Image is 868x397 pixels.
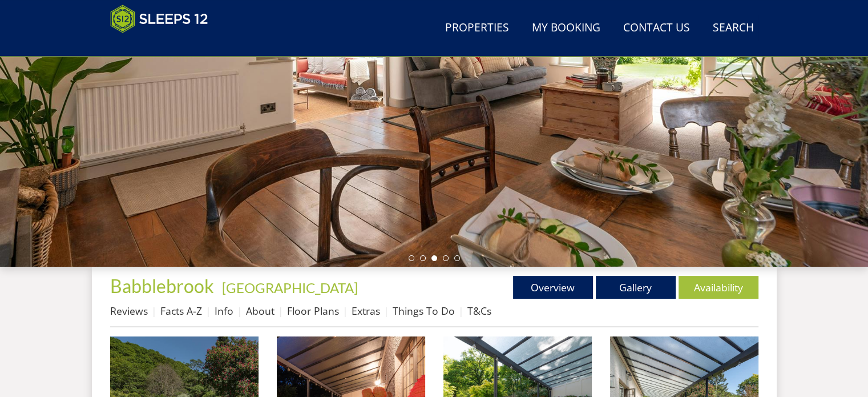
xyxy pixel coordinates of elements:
[467,304,491,318] a: T&Cs
[393,304,455,318] a: Things To Do
[287,304,339,318] a: Floor Plans
[217,279,358,296] span: -
[596,276,676,299] a: Gallery
[215,304,233,318] a: Info
[222,279,358,296] a: [GEOGRAPHIC_DATA]
[104,40,224,50] iframe: Customer reviews powered by Trustpilot
[513,276,593,299] a: Overview
[160,304,202,318] a: Facts A-Z
[246,304,274,318] a: About
[110,304,148,318] a: Reviews
[110,275,217,297] a: Babblebrook
[110,275,214,297] span: Babblebrook
[619,15,695,41] a: Contact Us
[441,15,514,41] a: Properties
[110,5,208,33] img: Sleeps 12
[679,276,758,299] a: Availability
[527,15,605,41] a: My Booking
[708,15,758,41] a: Search
[352,304,380,318] a: Extras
